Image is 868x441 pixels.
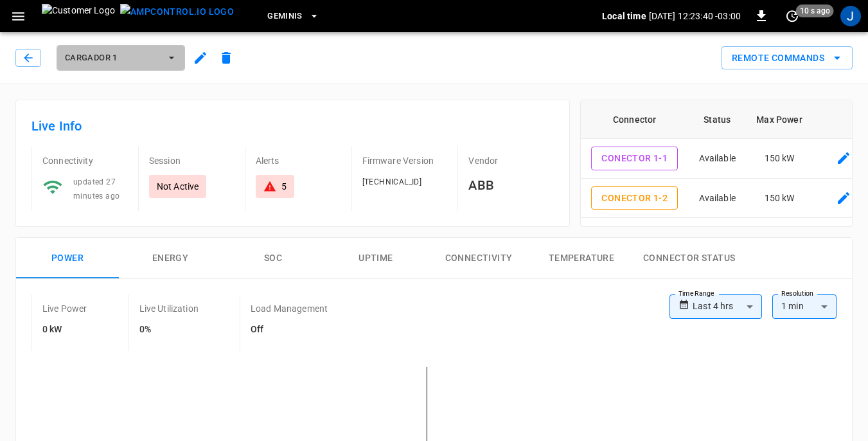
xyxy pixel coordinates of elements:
p: Live Utilization [139,302,199,315]
p: Session [149,154,235,167]
img: Customer Logo [42,4,115,28]
label: Time Range [678,289,714,299]
button: Conector 1-2 [591,186,678,210]
td: Available [688,139,746,179]
button: Power [16,238,119,279]
h6: Live Info [31,116,554,136]
td: 150 kW [746,179,812,219]
button: Remote Commands [722,46,853,70]
span: 10 s ago [796,4,834,17]
div: 5 [281,180,287,193]
p: Connectivity [42,154,128,167]
button: Cargador 1 [57,45,185,71]
th: Max Power [746,100,812,139]
h6: 0 kW [42,323,87,337]
button: Energy [119,238,222,279]
div: remote commands options [722,46,853,70]
td: 150 kW [746,218,812,258]
label: Resolution [781,289,813,299]
td: Charging [688,218,746,258]
span: [TECHNICAL_ID] [362,177,422,186]
th: Status [688,100,746,139]
span: updated 27 minutes ago [73,177,120,201]
div: Last 4 hrs [693,294,762,319]
button: Connector Status [633,238,745,279]
div: profile-icon [840,6,861,26]
h6: 0% [139,323,199,337]
button: Temperature [530,238,633,279]
p: Firmware Version [362,154,448,167]
p: Local time [602,10,646,22]
td: 150 kW [746,139,812,179]
button: Geminis [262,4,324,29]
button: set refresh interval [782,6,802,26]
div: 1 min [772,294,837,319]
button: Conector 1-1 [591,147,678,170]
p: Alerts [256,154,341,167]
p: Not Active [157,180,199,193]
button: Connectivity [427,238,530,279]
h6: ABB [468,175,554,195]
p: Live Power [42,302,87,315]
p: [DATE] 12:23:40 -03:00 [649,10,741,22]
p: Vendor [468,154,554,167]
img: ampcontrol.io logo [120,4,234,20]
button: SOC [222,238,324,279]
th: Connector [581,100,688,139]
td: Available [688,179,746,219]
button: Uptime [324,238,427,279]
span: Geminis [267,9,303,24]
h6: Off [251,323,328,337]
span: Cargador 1 [65,51,160,66]
p: Load Management [251,302,328,315]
